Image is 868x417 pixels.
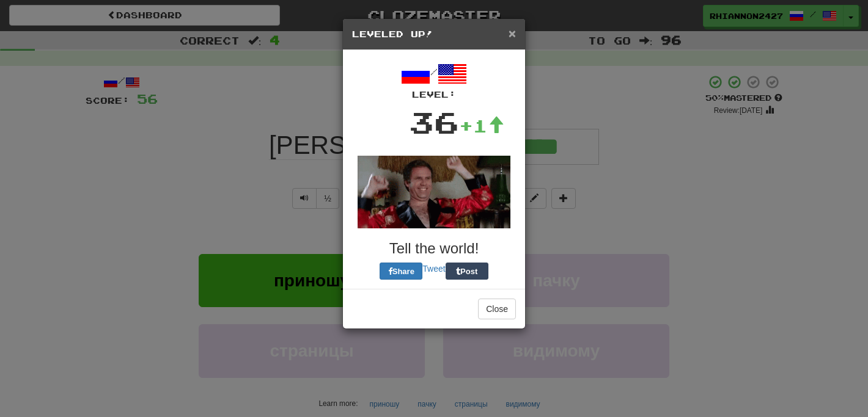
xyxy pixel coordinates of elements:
[352,59,516,101] div: /
[409,101,459,143] div: 36
[446,263,488,280] button: Post
[459,114,504,138] div: +1
[352,241,516,256] h3: Tell the world!
[352,28,516,40] h5: Leveled Up!
[509,27,516,40] button: Close
[509,26,516,40] span: ×
[422,264,445,274] a: Tweet
[478,299,516,319] button: Close
[352,89,516,101] div: Level:
[358,156,510,228] img: will-ferrel-d6c07f94194e19e98823ed86c433f8fc69ac91e84bfcb09b53c9a5692911eaa6.gif
[380,263,422,280] button: Share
